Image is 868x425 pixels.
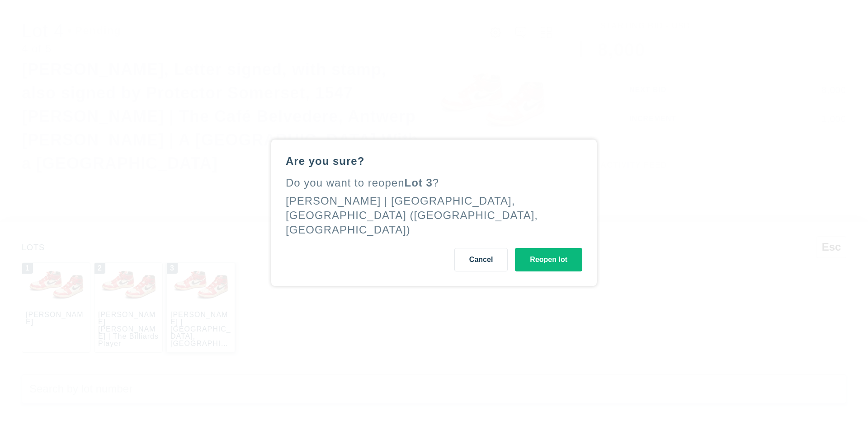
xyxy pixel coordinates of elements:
[286,154,582,168] div: Are you sure?
[405,177,433,189] span: Lot 3
[515,248,582,271] button: Reopen lot
[454,248,508,271] button: Cancel
[286,195,538,236] div: [PERSON_NAME] | [GEOGRAPHIC_DATA], [GEOGRAPHIC_DATA] ([GEOGRAPHIC_DATA], [GEOGRAPHIC_DATA])
[286,176,582,190] div: Do you want to reopen ?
